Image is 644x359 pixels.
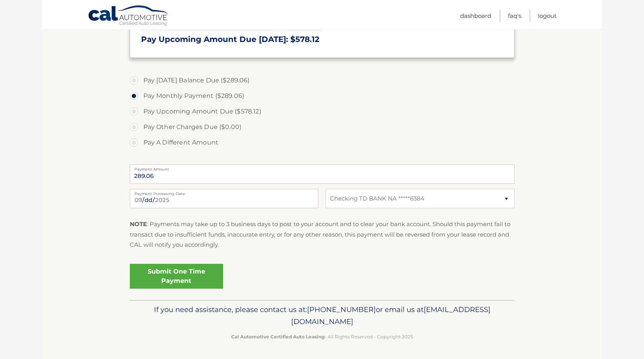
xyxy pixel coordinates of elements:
p: : Payments may take up to 3 business days to post to your account and to clear your bank account.... [130,219,515,250]
p: - All Rights Reserved - Copyright 2025 [135,333,510,341]
strong: NOTE [130,220,147,228]
input: Payment Amount [130,164,515,184]
a: FAQ's [508,9,521,22]
label: Pay Upcoming Amount Due ($578.12) [130,104,515,119]
p: If you need assistance, please contact us at: or email us at [135,303,510,328]
label: Pay [DATE] Balance Due ($289.06) [130,73,515,88]
a: Cal Automotive [88,5,169,28]
label: Pay Monthly Payment ($289.06) [130,88,515,104]
input: Payment Date [130,189,318,208]
label: Pay Other Charges Due ($0.00) [130,119,515,135]
label: Payment Amount [130,164,515,171]
a: Logout [538,9,557,22]
label: Payment Processing Date [130,189,318,195]
a: Dashboard [460,9,491,22]
h3: Pay Upcoming Amount Due [DATE]: $578.12 [141,35,503,44]
label: Pay A Different Amount [130,135,515,150]
a: Submit One Time Payment [130,264,223,289]
strong: Cal Automotive Certified Auto Leasing [231,334,325,340]
span: [PHONE_NUMBER] [307,305,376,314]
